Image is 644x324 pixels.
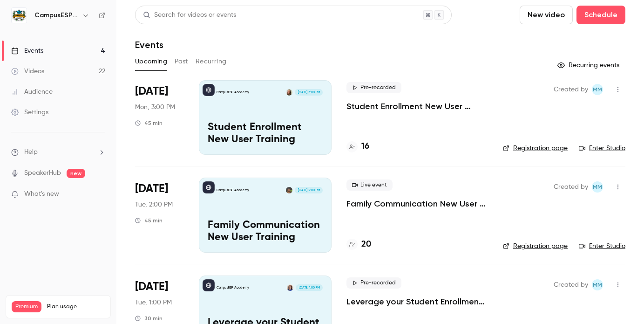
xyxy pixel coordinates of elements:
div: Settings [11,108,48,117]
span: Pre-recorded [346,82,401,93]
a: Enter Studio [579,144,625,153]
a: Leverage your Student Enrollment Data [346,296,488,307]
a: Student Enrollment New User TrainingCampusESP AcademyMairin Matthews[DATE] 3:00 PMStudent Enrollm... [199,80,332,155]
h4: 16 [361,140,369,153]
button: Schedule [576,6,625,24]
div: 45 min [135,119,163,127]
a: Student Enrollment New User Training [346,101,488,112]
span: Plan usage [47,303,105,310]
span: Tue, 1:00 PM [135,298,172,307]
img: Kerri Meeks-Griffin [287,284,293,291]
img: Mira Gandhi [286,187,292,193]
div: Audience [11,87,53,97]
a: Enter Studio [579,241,625,251]
h1: Events [135,39,163,50]
span: new [67,169,85,178]
span: MM [593,279,602,290]
p: CampusESP Academy [217,285,249,290]
span: Created by [554,181,588,193]
span: [DATE] [135,181,168,196]
span: Help [24,147,38,157]
a: 20 [346,238,371,251]
a: 16 [346,140,369,153]
span: MM [593,84,602,95]
span: [DATE] 3:00 PM [295,89,322,96]
a: Registration page [503,241,568,251]
span: [DATE] 1:00 PM [296,284,322,291]
li: help-dropdown-opener [11,147,105,157]
span: Live event [346,179,393,191]
span: [DATE] 2:00 PM [295,187,322,193]
span: MM [593,181,602,193]
iframe: Noticeable Trigger [94,190,105,199]
div: Oct 21 Tue, 2:00 PM (America/New York) [135,178,184,252]
img: Mairin Matthews [286,89,292,96]
span: Pre-recorded [346,277,401,289]
div: 45 min [135,217,163,224]
span: [DATE] [135,279,168,294]
button: New video [520,6,573,24]
a: Family Communication New User TrainingCampusESP AcademyMira Gandhi[DATE] 2:00 PMFamily Communicat... [199,178,332,252]
a: SpeakerHub [24,168,61,178]
span: Mon, 3:00 PM [135,103,175,112]
div: Oct 20 Mon, 3:00 PM (America/New York) [135,80,184,155]
span: What's new [24,189,59,199]
span: Created by [554,279,588,290]
span: Tue, 2:00 PM [135,200,173,209]
p: Student Enrollment New User Training [208,122,323,146]
span: Mairin Matthews [592,84,603,95]
button: Past [175,54,188,69]
a: Registration page [503,144,568,153]
div: Events [11,46,43,55]
div: 30 min [135,315,163,322]
div: Search for videos or events [143,10,236,20]
a: Family Communication New User Training [346,198,488,209]
button: Recurring [196,54,227,69]
span: Premium [12,301,41,312]
p: Family Communication New User Training [208,220,323,244]
span: Mairin Matthews [592,279,603,290]
img: CampusESP Academy [12,8,27,23]
span: [DATE] [135,84,168,99]
p: CampusESP Academy [217,188,249,193]
div: Videos [11,67,44,76]
button: Recurring events [553,58,625,73]
h6: CampusESP Academy [34,11,78,20]
h4: 20 [361,238,371,251]
span: Created by [554,84,588,95]
span: Mairin Matthews [592,181,603,193]
button: Upcoming [135,54,167,69]
p: CampusESP Academy [217,90,249,95]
